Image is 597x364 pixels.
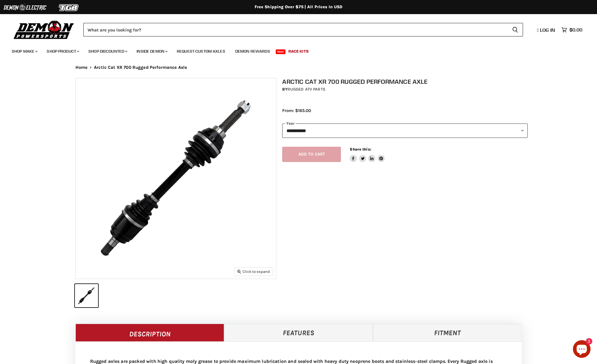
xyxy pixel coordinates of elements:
img: IMAGE [76,78,276,279]
a: Request Custom Axles [172,45,230,57]
a: $0.00 [559,26,585,34]
a: Features [224,324,373,341]
a: Home [75,65,88,70]
a: Rugged ATV Parts [287,87,325,92]
a: Fitment [373,324,522,341]
span: Click to expand [237,269,270,274]
span: From: $165.00 [282,108,311,113]
a: Shop Discounted [84,45,131,57]
span: $0.00 [569,27,582,33]
nav: Breadcrumbs [64,65,534,70]
span: Share this: [350,147,371,151]
button: Search [507,23,523,36]
inbox-online-store-chat: Shopify online store chat [571,340,592,359]
a: Shop Make [7,45,41,57]
a: Description [75,324,224,341]
input: Search [83,23,507,36]
img: Demon Electric Logo 2 [3,2,47,13]
select: year [282,123,528,138]
img: TGB Logo 2 [47,2,91,13]
span: Arctic Cat XR 700 Rugged Performance Axle [94,65,187,70]
span: New! [276,49,286,54]
form: Product [83,23,523,36]
a: Race Kits [284,45,313,57]
div: by [282,86,528,93]
h1: Arctic Cat XR 700 Rugged Performance Axle [282,78,528,85]
span: Log in [540,27,555,33]
a: Log in [534,27,559,33]
ul: Main menu [7,43,581,57]
button: IMAGE thumbnail [75,284,98,307]
img: Demon Powersports [12,19,76,40]
a: Demon Rewards [231,45,275,57]
button: Click to expand [235,268,273,275]
div: Free Shipping Over $75 | All Prices In USD [64,4,534,10]
a: Inside Demon [132,45,171,57]
aside: Share this: [350,147,385,162]
a: Shop Product [42,45,83,57]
